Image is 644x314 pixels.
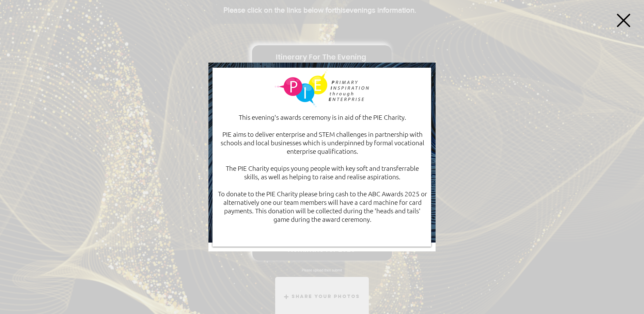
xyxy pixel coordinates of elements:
span: This evening's awards ceremony is in aid of the PIE Charity. [239,113,406,121]
img: cropped-pie-logo-1.png [275,69,369,107]
div: Back to site [617,14,630,27]
span: To donate to the PIE Charity please bring cash to the ABC Awards 2025 or alternatively one our te... [218,189,427,223]
span: PIE aims to deliver enterprise and STEM challenges in partnership with schools and local business... [221,130,424,155]
img: Image by Pawel Czerwinski [208,63,436,243]
span: The PIE Charity equips young people with key soft and transferrable skills, as well as helping to... [226,164,419,181]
